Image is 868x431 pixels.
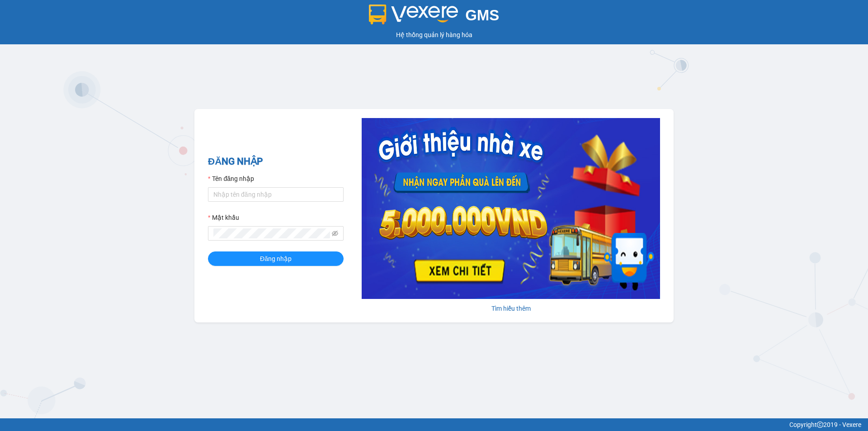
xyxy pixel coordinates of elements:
h2: ĐĂNG NHẬP [208,154,344,169]
div: Tìm hiểu thêm [362,303,660,313]
img: logo 2 [369,5,458,24]
div: Copyright 2019 - Vexere [7,420,861,430]
span: GMS [465,7,499,24]
a: GMS [369,14,500,21]
span: Đăng nhập [260,254,292,264]
label: Tên đăng nhập [208,174,254,184]
input: Mật khẩu [213,228,330,238]
span: copyright [817,422,823,428]
span: eye-invisible [332,230,338,237]
label: Mật khẩu [208,213,239,223]
input: Tên đăng nhập [208,187,344,202]
button: Đăng nhập [208,251,344,266]
div: Hệ thống quản lý hàng hóa [2,30,866,40]
img: banner-0 [362,118,660,299]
